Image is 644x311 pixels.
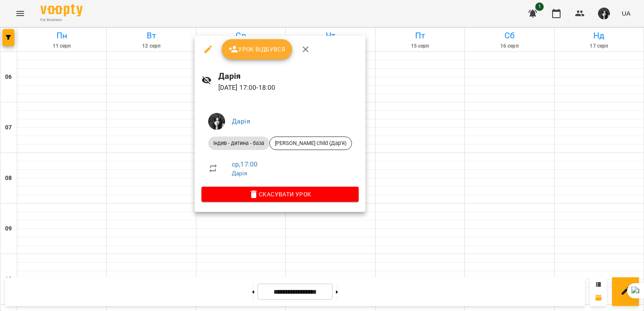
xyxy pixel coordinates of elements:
[228,44,286,54] span: Урок відбувся
[218,83,359,93] p: [DATE] 17:00 - 18:00
[218,70,359,83] h6: Дарія
[232,170,247,177] a: Дарія
[232,117,250,125] a: Дарія
[270,139,352,147] span: [PERSON_NAME] child (Дар'я)
[208,189,352,199] span: Скасувати Урок
[208,113,225,130] img: 44b315c2e714f1ab592a079ef2b679bb.jpg
[269,137,352,150] div: [PERSON_NAME] child (Дар'я)
[201,187,359,202] button: Скасувати Урок
[208,139,269,147] span: Індив - дитина - база
[232,160,258,168] a: ср , 17:00
[222,39,292,59] button: Урок відбувся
